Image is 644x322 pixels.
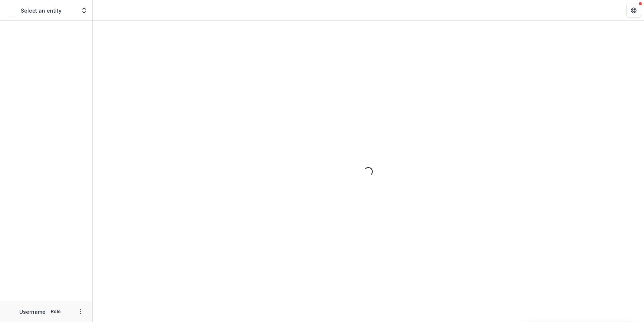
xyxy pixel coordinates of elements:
p: Select an entity [21,7,62,14]
p: Role [49,308,63,315]
button: More [76,307,85,316]
button: Open entity switcher [79,3,89,18]
p: Username [19,308,46,316]
button: Get Help [626,3,641,18]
